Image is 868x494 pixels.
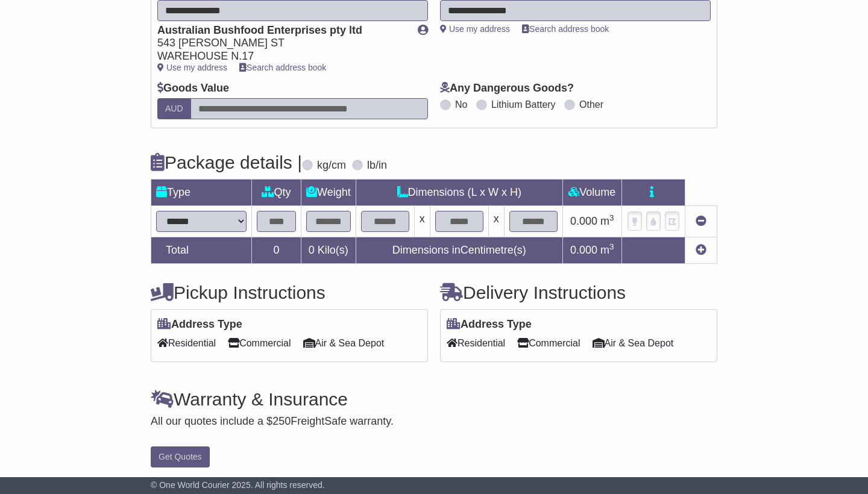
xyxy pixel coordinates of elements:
label: Other [579,99,603,110]
span: m [600,244,614,256]
td: 0 [252,237,301,263]
sup: 3 [609,242,614,251]
span: Commercial [517,334,580,352]
td: Dimensions (L x W x H) [356,179,562,205]
label: Any Dangerous Goods? [440,82,574,95]
td: x [488,205,504,237]
div: Australian Bushfood Enterprises pty ltd [157,24,406,37]
div: 543 [PERSON_NAME] ST [157,37,406,50]
a: Add new item [696,244,706,256]
label: Address Type [447,318,532,331]
h4: Pickup Instructions [151,283,428,302]
td: Dimensions in Centimetre(s) [356,237,562,263]
div: All our quotes include a $ FreightSafe warranty. [151,415,717,428]
span: 0.000 [570,244,597,256]
a: Search address book [239,63,326,72]
a: Search address book [522,24,609,34]
td: Qty [252,179,301,205]
a: Remove this item [696,215,706,227]
h4: Delivery Instructions [440,283,717,302]
td: Weight [301,179,356,205]
span: Air & Sea Depot [303,334,385,352]
td: Volume [562,179,621,205]
label: No [455,99,467,110]
td: Total [151,237,252,263]
button: Get Quotes [151,446,210,467]
h4: Warranty & Insurance [151,389,717,409]
td: Kilo(s) [301,237,356,263]
label: lb/in [367,159,387,172]
span: Air & Sea Depot [593,334,674,352]
label: Address Type [157,318,242,331]
span: 250 [272,415,291,427]
span: m [600,215,614,227]
label: Goods Value [157,82,229,95]
span: Residential [447,334,505,352]
a: Use my address [157,63,227,72]
label: Lithium Battery [491,99,556,110]
span: 0.000 [570,215,597,227]
a: Use my address [440,24,510,34]
span: © One World Courier 2025. All rights reserved. [151,480,325,490]
div: WAREHOUSE N.17 [157,50,406,63]
td: x [414,205,430,237]
span: 0 [309,244,315,256]
label: AUD [157,98,191,119]
span: Residential [157,334,216,352]
h4: Package details | [151,152,302,172]
label: kg/cm [317,159,346,172]
sup: 3 [609,213,614,222]
span: Commercial [228,334,291,352]
td: Type [151,179,252,205]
